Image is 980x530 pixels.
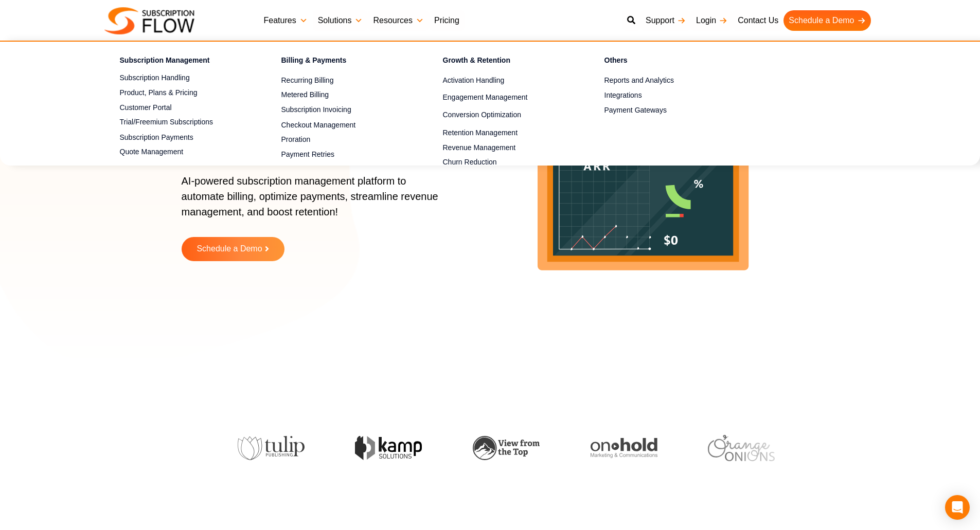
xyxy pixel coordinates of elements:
img: view-from-the-top [466,436,532,460]
span: Schedule a Demo [197,245,262,253]
div: Open Intercom Messenger [945,495,970,520]
a: Pricing [429,10,465,31]
img: onhold-marketing [583,438,650,459]
span: Customer Portal [120,102,172,113]
h4: Subscription Management [120,54,245,69]
span: Reports and Analytics [604,75,674,86]
span: Product, Plans & Pricing [120,87,198,98]
span: Payment Gateways [604,105,667,116]
a: Subscription Invoicing [281,104,407,116]
p: AI-powered subscription management platform to automate billing, optimize payments, streamline re... [182,173,449,230]
span: Checkout Management [281,120,356,131]
a: Payment Gateways [604,104,730,116]
a: Proration [281,134,407,146]
a: Quote Management [120,146,245,158]
img: Subscriptionflow [104,7,194,34]
a: Engagement Management [443,92,568,104]
a: Schedule a Demo [182,237,284,261]
a: Resources [368,10,429,31]
a: Revenue Management [443,141,568,154]
h4: Others [604,54,730,69]
a: Trial/Freemium Subscriptions [120,116,245,129]
a: Support [640,10,691,31]
span: Subscription Payments [120,132,193,143]
a: Features [259,10,313,31]
a: Integrations [604,89,730,101]
a: Churn Reduction [443,156,568,169]
img: kamp-solution [348,436,415,460]
span: Revenue Management [443,142,516,153]
span: Payment Retries [281,149,334,160]
span: Integrations [604,90,642,101]
h4: Growth & Retention [443,54,568,69]
span: Retention Management [443,127,518,138]
h4: Billing & Payments [281,54,407,69]
span: Churn Reduction [443,157,497,168]
a: Solutions [313,10,368,31]
a: Product, Plans & Pricing [120,86,245,99]
a: Subscription Handling [120,72,245,84]
a: Activation Handling [443,75,568,87]
a: Metered Billing [281,89,407,101]
a: Reports and Analytics [604,75,730,87]
a: Subscription Payments [120,131,245,143]
img: orange-onions [701,435,768,461]
img: tulip-publishing [230,436,297,461]
a: Payment Retries [281,149,407,161]
a: Conversion Optimization [443,109,568,121]
a: Recurring Billing [281,75,407,87]
a: Schedule a Demo [783,10,870,31]
a: Retention Management [443,126,568,139]
a: Customer Portal [120,101,245,114]
a: Contact Us [733,10,783,31]
span: Recurring Billing [281,75,334,86]
a: Checkout Management [281,119,407,131]
a: Login [691,10,733,31]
